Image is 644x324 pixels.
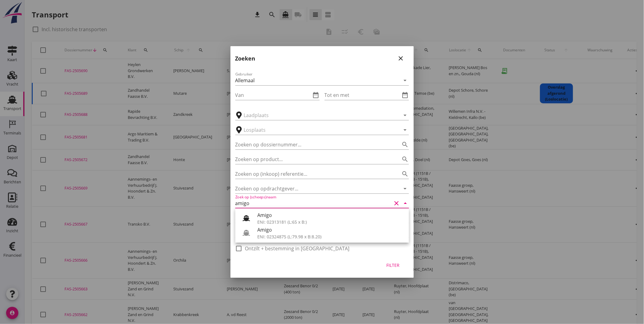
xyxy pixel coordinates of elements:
i: arrow_drop_down [402,185,409,192]
i: arrow_drop_down [402,112,409,119]
div: ENI: 02313181 (L:65 x B:) [257,219,404,225]
input: Zoek op (scheeps)naam [235,198,392,208]
input: Laadplaats [244,110,392,120]
i: search [402,170,409,178]
i: arrow_drop_down [402,200,409,207]
button: Filter [380,260,407,271]
input: Zoeken op dossiernummer... [235,140,392,149]
div: Amigo [257,226,404,234]
div: Amigo [257,212,404,219]
i: date_range [312,91,320,99]
input: Van [235,90,311,100]
input: Zoeken op (inkoop) referentie… [235,169,392,179]
input: Zoeken op product... [235,154,392,164]
input: Zoeken op opdrachtgever... [235,184,392,193]
h2: Zoeken [235,54,256,63]
i: arrow_drop_down [402,77,409,84]
div: ENI: 02324875 (L:79.98 x B:8.20) [257,234,404,240]
i: date_range [402,91,409,99]
i: search [402,141,409,148]
label: Ontzilt + bestemming in [GEOGRAPHIC_DATA] [245,245,350,252]
input: Losplaats [244,125,392,135]
input: Tot en met [325,90,400,100]
i: arrow_drop_down [402,126,409,134]
i: close [397,55,405,62]
div: Allemaal [235,78,255,83]
i: clear [393,200,400,207]
i: search [402,156,409,163]
div: Filter [385,262,402,268]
